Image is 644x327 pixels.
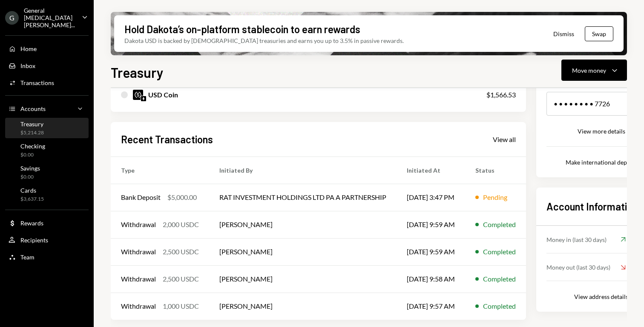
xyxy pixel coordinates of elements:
[209,184,397,211] td: RAT INVESTMENT HOLDINGS LTD PA A PARTNERSHIP
[483,192,507,202] div: Pending
[546,263,610,272] div: Money out (last 30 days)
[5,11,19,25] div: G
[163,219,199,230] div: 2,000 USDC
[20,105,46,112] div: Accounts
[121,219,156,230] div: Withdrawal
[209,293,397,320] td: [PERSON_NAME]
[397,293,465,320] td: [DATE] 9:57 AM
[163,274,199,284] div: 2,500 USDC
[20,62,35,69] div: Inbox
[572,66,606,75] div: Move money
[20,253,34,261] div: Team
[121,132,213,146] h2: Recent Transactions
[141,96,146,101] img: ethereum-mainnet
[483,301,516,311] div: Completed
[397,156,465,184] th: Initiated At
[483,219,516,230] div: Completed
[578,127,635,136] button: View more details
[20,165,40,172] div: Savings
[5,162,89,182] a: Savings$0.00
[5,41,89,56] a: Home
[5,58,89,73] a: Inbox
[111,64,164,81] h1: Treasury
[20,236,48,244] div: Recipients
[5,249,89,264] a: Team
[20,45,37,52] div: Home
[543,24,585,44] button: Dismiss
[486,90,516,100] div: $1,566.53
[465,156,526,184] th: Status
[5,232,89,247] a: Recipients
[397,211,465,238] td: [DATE] 9:59 AM
[167,192,197,202] div: $5,000.00
[124,36,404,45] div: Dakota USD is backed by [DEMOGRAPHIC_DATA] treasuries and earns you up to 3.5% in passive rewards.
[121,192,161,202] div: Bank Deposit
[163,247,199,257] div: 2,500 USDC
[20,142,45,150] div: Checking
[483,274,516,284] div: Completed
[5,215,89,230] a: Rewards
[397,265,465,293] td: [DATE] 9:58 AM
[121,247,156,257] div: Withdrawal
[493,135,516,144] div: View all
[574,292,638,301] button: View address details
[578,128,625,135] div: View more details
[574,293,628,300] div: View address details
[5,140,89,160] a: Checking$0.00
[124,22,360,36] div: Hold Dakota’s on-platform stablecoin to earn rewards
[209,238,397,265] td: [PERSON_NAME]
[585,26,613,41] button: Swap
[163,301,199,311] div: 1,000 USDC
[111,156,209,184] th: Type
[5,118,89,138] a: Treasury$5,214.28
[121,274,156,284] div: Withdrawal
[20,129,44,136] div: $5,214.28
[20,187,44,194] div: Cards
[209,211,397,238] td: [PERSON_NAME]
[493,134,516,144] a: View all
[20,120,44,128] div: Treasury
[561,60,627,81] button: Move money
[566,159,637,166] div: Make international deposit
[20,151,45,159] div: $0.00
[148,90,178,100] div: USD Coin
[5,75,89,90] a: Transactions
[20,173,40,181] div: $0.00
[209,265,397,293] td: [PERSON_NAME]
[397,238,465,265] td: [DATE] 9:59 AM
[5,101,89,116] a: Accounts
[121,301,156,311] div: Withdrawal
[20,196,44,203] div: $3,637.15
[24,7,75,28] div: General [MEDICAL_DATA][PERSON_NAME]...
[20,79,54,86] div: Transactions
[5,184,89,205] a: Cards$3,637.15
[133,90,143,100] img: USDC
[397,184,465,211] td: [DATE] 3:47 PM
[546,235,607,244] div: Money in (last 30 days)
[20,219,43,227] div: Rewards
[209,156,397,184] th: Initiated By
[483,247,516,257] div: Completed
